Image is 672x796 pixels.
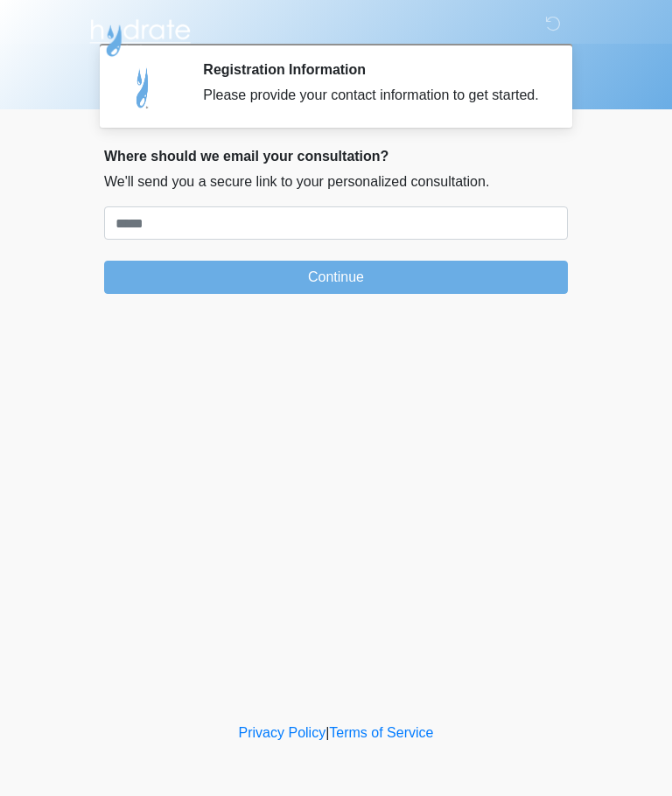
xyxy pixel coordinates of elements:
[104,171,568,192] p: We'll send you a secure link to your personalized consultation.
[104,148,568,164] h2: Where should we email your consultation?
[325,725,329,740] a: |
[87,13,193,58] img: Hydrate IV Bar - Arcadia Logo
[117,61,170,114] img: Agent Avatar
[104,261,568,294] button: Continue
[329,725,433,740] a: Terms of Service
[239,725,326,740] a: Privacy Policy
[203,85,542,106] div: Please provide your contact information to get started.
